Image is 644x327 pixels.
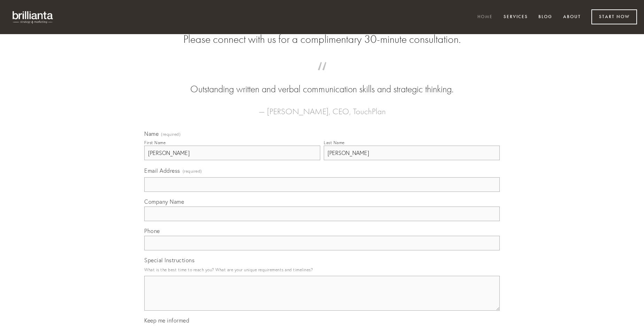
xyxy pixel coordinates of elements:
[144,167,180,174] span: Email Address
[144,257,194,264] span: Special Instructions
[144,198,184,205] span: Company Name
[559,11,585,23] a: About
[534,11,557,23] a: Blog
[473,11,497,23] a: Home
[161,132,181,137] span: (required)
[144,33,500,46] h2: Please connect with us for a complimentary 30-minute consultation.
[144,317,189,324] span: Keep me informed
[144,130,159,137] span: Name
[324,140,345,145] div: Last Name
[183,166,202,176] span: (required)
[144,265,500,274] p: What is the best time to reach you? What are your unique requirements and timelines?
[591,9,637,24] a: Start Now
[155,69,489,83] span: “
[155,69,489,96] blockquote: Outstanding written and verbal communication skills and strategic thinking.
[144,227,160,234] span: Phone
[7,7,59,27] img: brillianta - research, strategy, marketing
[155,96,489,118] figcaption: — [PERSON_NAME], CEO, TouchPlan
[499,11,532,23] a: Services
[144,140,166,145] div: First Name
